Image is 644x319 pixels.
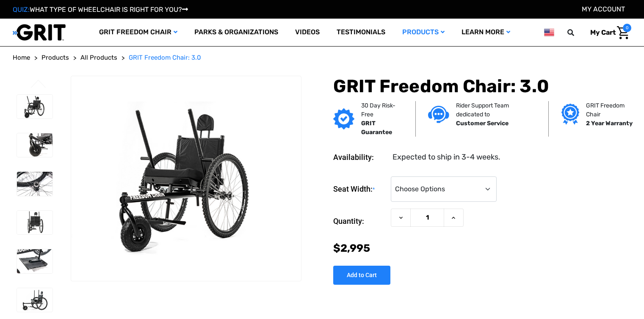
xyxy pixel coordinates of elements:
[71,102,301,255] img: GRIT Freedom Chair: 3.0
[361,120,392,136] strong: GRIT Guarantee
[392,151,500,163] dd: Expected to ship in 3-4 weeks.
[17,133,53,157] img: GRIT Freedom Chair: 3.0
[333,108,354,129] img: GRIT Guarantee
[13,53,30,63] a: Home
[30,80,47,90] button: Go to slide 3 of 3
[456,101,536,119] p: Rider Support Team dedicated to
[617,26,629,39] img: Cart
[129,53,201,63] a: GRIT Freedom Chair: 3.0
[623,24,631,32] span: 0
[287,19,328,46] a: Videos
[17,288,53,312] img: GRIT Freedom Chair: 3.0
[544,27,554,38] img: us.png
[333,242,370,254] span: $2,995
[129,54,201,61] span: GRIT Freedom Chair: 3.0
[394,19,453,46] a: Products
[456,120,509,127] strong: Customer Service
[453,19,519,46] a: Learn More
[333,76,631,97] h1: GRIT Freedom Chair: 3.0
[13,24,66,41] img: GRIT All-Terrain Wheelchair and Mobility Equipment
[13,5,30,14] span: QUIZ:
[361,101,402,119] p: 30 Day Risk-Free
[13,5,188,14] a: QUIZ:WHAT TYPE OF WHEELCHAIR IS RIGHT FOR YOU?
[186,19,287,46] a: Parks & Organizations
[17,95,53,118] img: GRIT Freedom Chair: 3.0
[328,19,394,46] a: Testimonials
[586,120,633,127] strong: 2 Year Warranty
[571,24,584,41] input: Search
[80,53,117,63] a: All Products
[582,5,625,13] a: Account
[13,54,30,61] span: Home
[584,24,631,41] a: Cart with 0 items
[17,211,53,234] img: GRIT Freedom Chair: 3.0
[333,209,387,234] label: Quantity:
[428,106,449,123] img: Customer service
[333,266,390,285] input: Add to Cart
[41,53,69,63] a: Products
[586,101,634,119] p: GRIT Freedom Chair
[561,104,579,125] img: Grit freedom
[333,176,387,202] label: Seat Width:
[91,19,186,46] a: GRIT Freedom Chair
[80,54,117,61] span: All Products
[17,249,53,273] img: GRIT Freedom Chair: 3.0
[41,54,69,61] span: Products
[590,28,616,36] span: My Cart
[333,151,387,163] dt: Availability:
[17,172,53,195] img: GRIT Freedom Chair: 3.0
[13,53,631,63] nav: Breadcrumb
